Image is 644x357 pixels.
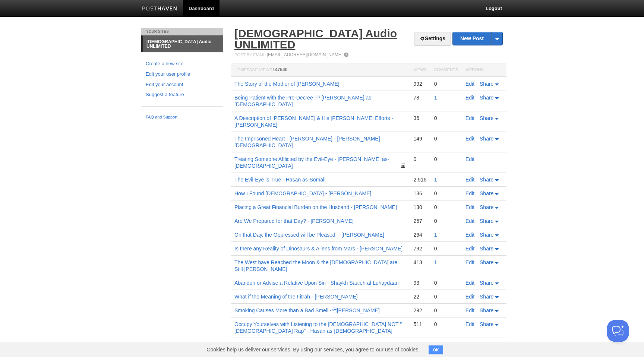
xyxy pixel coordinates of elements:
[434,218,458,224] div: 0
[465,232,474,238] a: Edit
[434,80,458,87] div: 0
[480,115,493,121] span: Share
[430,63,462,77] th: Comments
[414,32,451,46] a: Settings
[434,177,437,183] a: 1
[465,321,474,327] a: Edit
[434,245,458,252] div: 0
[146,81,219,89] a: Edit your account
[434,204,458,211] div: 0
[142,6,177,12] img: Posthaven-bar
[146,114,219,121] a: FAQ and Support
[434,156,458,162] div: 0
[146,91,219,99] a: Suggest a feature
[607,320,629,342] iframe: Help Scout Beacon - Open
[413,156,426,162] div: 0
[465,307,474,313] a: Edit
[234,232,384,238] a: On that Day, the Oppressed will be Pleased! - [PERSON_NAME]
[413,279,426,286] div: 93
[434,190,458,197] div: 0
[480,232,493,238] span: Share
[434,232,437,238] a: 1
[480,81,493,87] span: Share
[413,321,426,328] div: 511
[410,63,430,77] th: Views
[480,246,493,252] span: Share
[199,342,427,357] span: Cookies help us deliver our services. By using our services, you agree to our use of cookies.
[413,176,426,183] div: 2,516
[234,27,397,51] a: [DEMOGRAPHIC_DATA] Audio UNLIMITED
[413,190,426,197] div: 136
[413,94,426,101] div: 78
[429,345,443,354] button: OK
[434,279,458,286] div: 0
[234,95,373,107] a: Being Patient with the Pre-Decree - [PERSON_NAME] as-[DEMOGRAPHIC_DATA]
[234,218,354,224] a: Are We Prepared for that Day? - [PERSON_NAME]
[434,259,437,265] a: 1
[234,136,380,148] a: The Imprisoned Heart - [PERSON_NAME] - [PERSON_NAME] [DEMOGRAPHIC_DATA]
[413,231,426,238] div: 264
[272,67,287,72] span: 147540
[234,259,397,272] a: The West have Reached the Moon & the [DEMOGRAPHIC_DATA] are Still [PERSON_NAME]
[453,32,502,45] a: New Post
[465,259,474,265] a: Edit
[434,293,458,300] div: 0
[465,218,474,224] a: Edit
[465,95,474,101] a: Edit
[231,63,410,77] th: Homepage Views
[434,341,458,348] div: 0
[234,156,389,169] a: Treating Someone Afflicted by the Evil-Eye - [PERSON_NAME] as-[DEMOGRAPHIC_DATA]
[434,95,437,101] a: 1
[480,95,493,101] span: Share
[480,190,493,196] span: Share
[465,136,474,142] a: Edit
[234,204,397,210] a: Placing a Great Financial Burden on the Husband - [PERSON_NAME]
[413,204,426,211] div: 130
[413,259,426,266] div: 413
[465,115,474,121] a: Edit
[413,341,426,348] div: 161
[234,246,402,252] a: Is there any Reality of Dinosaurs & Aliens from Mars - [PERSON_NAME]
[465,246,474,252] a: Edit
[480,280,493,286] span: Share
[413,80,426,87] div: 992
[146,60,219,68] a: Create a new site
[462,63,506,77] th: Actions
[267,52,342,57] a: [EMAIL_ADDRESS][DOMAIN_NAME]
[480,294,493,300] span: Share
[465,204,474,210] a: Edit
[234,177,325,183] a: The Evil-Eye is True - Hasan as-Somali
[234,280,399,286] a: Abandon or Advise a Relative Upon Sin - Shaykh Saaleh al-Luhaydaan
[413,135,426,142] div: 149
[434,135,458,142] div: 0
[480,177,493,183] span: Share
[234,321,402,334] a: Occupy Yourselves with Listening to the [DEMOGRAPHIC_DATA] NOT "[DEMOGRAPHIC_DATA] Rap" - Hasan a...
[480,204,493,210] span: Share
[143,36,223,52] a: [DEMOGRAPHIC_DATA] Audio UNLIMITED
[480,307,493,313] span: Share
[234,115,393,128] a: A Description of [PERSON_NAME] & His [PERSON_NAME] Efforts - [PERSON_NAME]
[234,307,380,313] a: Smoking Causes More than a Bad Smell - [PERSON_NAME]
[434,321,458,328] div: 0
[234,53,265,57] span: Post by Email
[465,156,474,162] a: Edit
[465,81,474,87] a: Edit
[413,245,426,252] div: 792
[434,115,458,121] div: 0
[434,307,458,314] div: 0
[413,307,426,314] div: 292
[146,70,219,78] a: Edit your user profile
[413,218,426,224] div: 257
[465,294,474,300] a: Edit
[413,293,426,300] div: 22
[465,280,474,286] a: Edit
[465,177,474,183] a: Edit
[234,190,371,196] a: How I Found [DEMOGRAPHIC_DATA] - [PERSON_NAME]
[141,28,223,35] li: Your Sites
[234,81,340,87] a: The Story of the Mother of [PERSON_NAME]
[234,294,358,300] a: What if the Meaning of the Fitrah - [PERSON_NAME]
[465,190,474,196] a: Edit
[480,136,493,142] span: Share
[480,218,493,224] span: Share
[480,259,493,265] span: Share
